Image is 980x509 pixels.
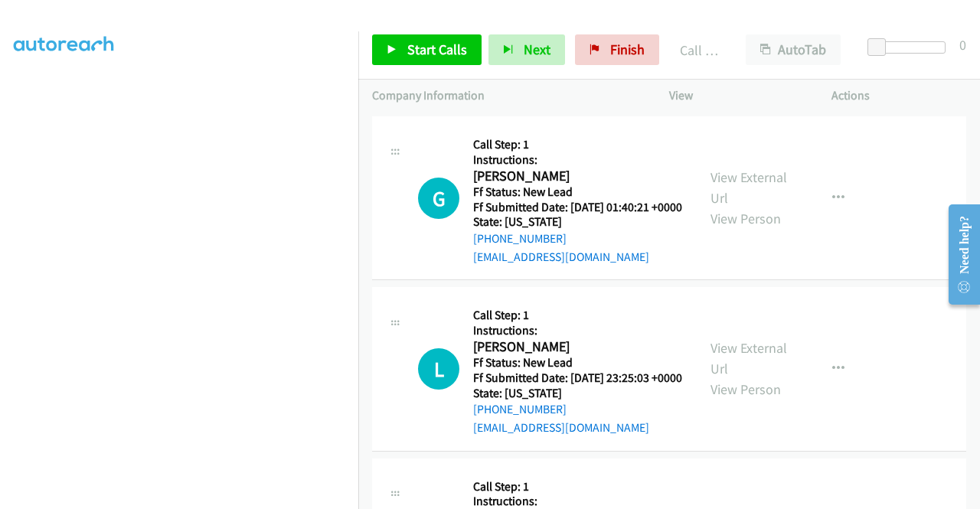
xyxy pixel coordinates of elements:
[746,34,841,65] button: AutoTab
[418,348,459,390] h1: L
[669,86,804,105] p: View
[473,355,682,370] h5: Ff Status: New Lead
[473,214,682,230] h5: State: [US_STATE]
[473,152,682,168] h5: Instructions:
[418,178,459,219] h1: G
[407,41,467,58] span: Start Calls
[473,200,682,215] h5: Ff Submitted Date: [DATE] 01:40:21 +0000
[473,338,682,356] h2: [PERSON_NAME]
[710,210,781,227] a: View Person
[473,420,649,435] a: [EMAIL_ADDRESS][DOMAIN_NAME]
[473,386,682,401] h5: State: [US_STATE]
[473,402,567,416] a: [PHONE_NUMBER]
[936,194,980,315] iframe: Resource Center
[524,41,550,58] span: Next
[473,494,682,509] h5: Instructions:
[473,308,682,323] h5: Call Step: 1
[473,370,682,386] h5: Ff Submitted Date: [DATE] 23:25:03 +0000
[831,86,966,105] p: Actions
[473,231,567,246] a: [PHONE_NUMBER]
[610,41,645,58] span: Finish
[372,86,642,105] p: Company Information
[488,34,565,65] button: Next
[959,34,966,55] div: 0
[372,34,482,65] a: Start Calls
[710,380,781,398] a: View Person
[473,479,682,494] h5: Call Step: 1
[473,323,682,338] h5: Instructions:
[473,250,649,264] a: [EMAIL_ADDRESS][DOMAIN_NAME]
[473,137,682,152] h5: Call Step: 1
[710,168,787,207] a: View External Url
[680,40,718,60] p: Call Completed
[710,339,787,377] a: View External Url
[575,34,659,65] a: Finish
[418,348,459,390] div: The call is yet to be attempted
[473,168,682,185] h2: [PERSON_NAME]
[473,184,682,200] h5: Ff Status: New Lead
